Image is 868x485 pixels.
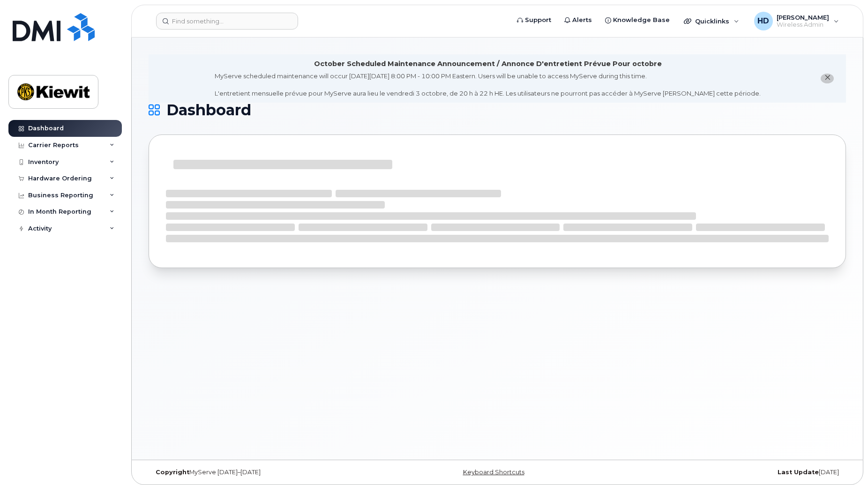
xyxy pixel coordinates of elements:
[614,469,846,476] div: [DATE]
[463,469,524,476] a: Keyboard Shortcuts
[215,72,761,98] div: MyServe scheduled maintenance will occur [DATE][DATE] 8:00 PM - 10:00 PM Eastern. Users will be u...
[166,103,251,117] span: Dashboard
[314,59,662,69] div: October Scheduled Maintenance Announcement / Annonce D'entretient Prévue Pour octobre
[156,469,189,476] strong: Copyright
[778,469,819,476] strong: Last Update
[821,74,834,83] button: close notification
[149,469,381,476] div: MyServe [DATE]–[DATE]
